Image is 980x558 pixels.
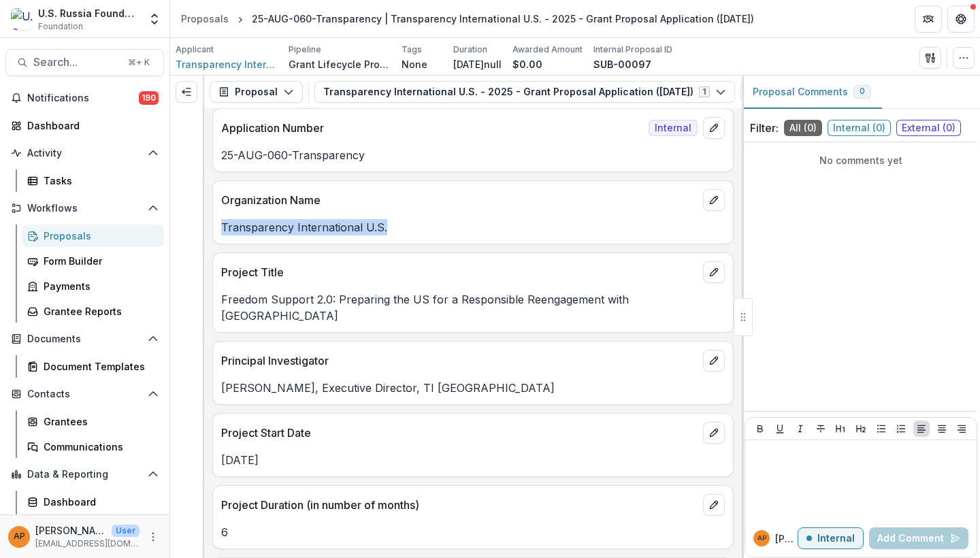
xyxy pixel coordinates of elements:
span: Documents [27,333,142,345]
button: Align Center [934,421,950,437]
p: Grant Lifecycle Process [289,57,391,71]
a: Proposals [176,9,234,29]
span: 0 [860,86,865,96]
div: ⌘ + K [125,55,152,70]
p: None [402,57,427,71]
p: [PERSON_NAME], Executive Director, TI [GEOGRAPHIC_DATA] [221,380,725,396]
a: Document Templates [22,355,164,378]
button: edit [703,117,725,139]
div: Dashboard [27,118,153,133]
button: Heading 2 [853,421,869,437]
div: 25-AUG-060-Transparency | Transparency International U.S. - 2025 - Grant Proposal Application ([D... [252,12,754,26]
p: Project Duration (in number of months) [221,497,698,513]
p: User [112,525,140,537]
button: More [145,529,161,545]
p: $0.00 [512,57,542,71]
button: Bold [752,421,768,437]
button: Internal [798,527,864,549]
div: U.S. Russia Foundation [38,6,140,20]
div: Anna P [757,535,766,542]
button: Open Data & Reporting [5,463,164,485]
p: Pipeline [289,44,321,56]
button: View Attached Files [740,81,762,103]
p: Applicant [176,44,214,56]
img: U.S. Russia Foundation [11,8,33,30]
a: Tasks [22,169,164,192]
button: Open Workflows [5,197,164,219]
p: Awarded Amount [512,44,583,56]
a: Dashboard [5,114,164,137]
button: edit [703,350,725,372]
button: Align Left [913,421,930,437]
span: Foundation [38,20,83,33]
div: Grantee Reports [44,304,153,318]
span: Contacts [27,389,142,400]
button: Proposal [210,81,303,103]
button: Align Right [953,421,970,437]
button: edit [703,189,725,211]
p: Project Title [221,264,698,280]
button: Search... [5,49,164,76]
p: Duration [453,44,487,56]
span: External ( 0 ) [896,120,961,136]
a: Form Builder [22,250,164,272]
p: [PERSON_NAME] [35,523,106,538]
a: Grantee Reports [22,300,164,323]
div: Proposals [181,12,229,26]
button: Expand left [176,81,197,103]
button: edit [703,422,725,444]
button: Transparency International U.S. - 2025 - Grant Proposal Application ([DATE])1 [314,81,735,103]
button: Partners [915,5,942,33]
p: Transparency International U.S. [221,219,725,235]
div: Proposals [44,229,153,243]
button: Bullet List [873,421,889,437]
button: edit [703,261,725,283]
a: Dashboard [22,491,164,513]
div: Form Builder [44,254,153,268]
div: Payments [44,279,153,293]
button: Strike [813,421,829,437]
a: Transparency International U.S. [176,57,278,71]
button: Underline [772,421,788,437]
div: Grantees [44,414,153,429]
span: Search... [33,56,120,69]
nav: breadcrumb [176,9,759,29]
p: Principal Investigator [221,352,698,369]
span: Internal [649,120,698,136]
p: [DATE]null [453,57,502,71]
p: SUB-00097 [593,57,651,71]
div: Dashboard [44,495,153,509]
span: Notifications [27,93,139,104]
button: Ordered List [893,421,909,437]
p: [PERSON_NAME] [775,531,798,546]
button: Notifications190 [5,87,164,109]
span: Workflows [27,203,142,214]
span: Data & Reporting [27,469,142,480]
p: Filter: [750,120,779,136]
div: Document Templates [44,359,153,374]
button: Open Contacts [5,383,164,405]
a: Proposals [22,225,164,247]
button: Add Comment [869,527,968,549]
span: Activity [27,148,142,159]
span: Internal ( 0 ) [828,120,891,136]
a: Communications [22,436,164,458]
p: Internal Proposal ID [593,44,672,56]
div: Tasks [44,174,153,188]
a: Payments [22,275,164,297]
button: Open Activity [5,142,164,164]
p: Tags [402,44,422,56]
span: 190 [139,91,159,105]
button: Open Documents [5,328,164,350]
a: Grantees [22,410,164,433]
p: Internal [817,533,855,544]
button: Proposal Comments [742,76,882,109]
p: Application Number [221,120,643,136]
button: edit [703,494,725,516]
button: Heading 1 [832,421,849,437]
p: Project Start Date [221,425,698,441]
p: Organization Name [221,192,698,208]
p: No comments yet [750,153,972,167]
p: 25-AUG-060-Transparency [221,147,725,163]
